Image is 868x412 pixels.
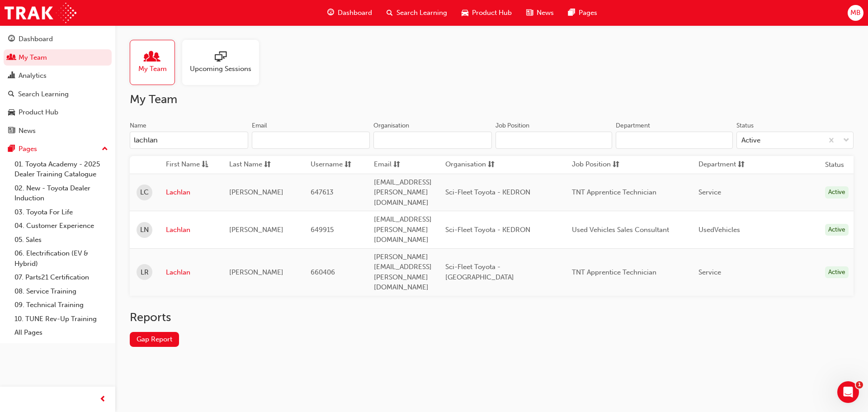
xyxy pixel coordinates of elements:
[182,40,266,85] a: Upcoming Sessions
[526,7,533,19] span: news-icon
[4,141,112,157] button: Pages
[374,253,432,292] span: [PERSON_NAME][EMAIL_ADDRESS][PERSON_NAME][DOMAIN_NAME]
[462,7,468,19] span: car-icon
[11,233,112,247] a: 05. Sales
[11,298,112,312] a: 09. Technical Training
[613,159,619,170] span: sorting-icon
[5,3,76,23] img: Trak
[825,224,849,236] div: Active
[166,187,216,198] a: Lachlan
[8,109,15,117] span: car-icon
[472,8,512,18] span: Product Hub
[843,135,849,147] span: down-icon
[229,159,262,170] span: Last Name
[454,4,519,22] a: car-iconProduct Hub
[11,157,112,181] a: 01. Toyota Academy - 2025 Dealer Training Catalogue
[166,267,216,278] a: Lachlan
[572,268,656,276] span: TNT Apprentice Technician
[130,132,248,149] input: Name
[396,8,447,18] span: Search Learning
[130,92,854,107] h2: My Team
[825,186,849,199] div: Active
[445,226,530,234] span: Sci-Fleet Toyota - KEDRON
[572,159,611,170] span: Job Position
[8,90,14,99] span: search-icon
[4,67,112,84] a: Analytics
[379,4,454,22] a: search-iconSearch Learning
[338,8,372,18] span: Dashboard
[561,4,604,22] a: pages-iconPages
[8,54,15,62] span: people-icon
[445,188,530,196] span: Sci-Fleet Toyota - KEDRON
[848,5,863,21] button: MB
[229,268,283,276] span: [PERSON_NAME]
[138,64,167,74] span: My Team
[11,270,112,284] a: 07. Parts21 Certification
[215,51,226,64] span: sessionType_ONLINE_URL-icon
[11,284,112,298] a: 08. Service Training
[825,266,849,279] div: Active
[229,188,283,196] span: [PERSON_NAME]
[11,181,112,205] a: 02. New - Toyota Dealer Induction
[4,31,112,47] a: Dashboard
[8,127,15,135] span: news-icon
[11,205,112,219] a: 03. Toyota For Life
[327,7,334,19] span: guage-icon
[698,268,721,276] span: Service
[825,160,844,170] th: Status
[373,121,409,130] div: Organisation
[11,246,112,270] a: 06. Electrification (EV & Hybrid)
[252,121,267,130] div: Email
[495,121,529,130] div: Job Position
[568,7,575,19] span: pages-icon
[495,132,613,149] input: Job Position
[373,132,492,149] input: Organisation
[374,159,392,170] span: Email
[4,86,112,103] a: Search Learning
[19,144,37,154] div: Pages
[572,226,669,234] span: Used Vehicles Sales Consultant
[190,64,251,74] span: Upcoming Sessions
[146,51,158,64] span: people-icon
[4,123,112,139] a: News
[8,35,15,43] span: guage-icon
[102,143,108,155] span: up-icon
[374,215,432,244] span: [EMAIL_ADDRESS][PERSON_NAME][DOMAIN_NAME]
[445,159,486,170] span: Organisation
[4,29,112,141] button: DashboardMy TeamAnalyticsSearch LearningProduct HubNews
[311,188,334,196] span: 647613
[445,159,495,170] button: Organisationsorting-icon
[698,226,740,234] span: UsedVehicles
[4,104,112,121] a: Product Hub
[579,8,597,18] span: Pages
[130,121,146,130] div: Name
[166,159,200,170] span: First Name
[8,145,15,153] span: pages-icon
[698,159,748,170] button: Departmentsorting-icon
[393,159,400,170] span: sorting-icon
[374,178,432,207] span: [EMAIL_ADDRESS][PERSON_NAME][DOMAIN_NAME]
[130,310,854,325] h2: Reports
[837,381,859,403] iframe: Intercom live chat
[4,49,112,66] a: My Team
[11,326,112,340] a: All Pages
[741,135,760,146] div: Active
[387,7,393,19] span: search-icon
[19,107,58,118] div: Product Hub
[572,188,656,196] span: TNT Apprentice Technician
[140,187,149,198] span: LC
[140,225,149,235] span: LN
[537,8,554,18] span: News
[616,132,733,149] input: Department
[572,159,622,170] button: Job Positionsorting-icon
[166,159,216,170] button: First Nameasc-icon
[698,159,736,170] span: Department
[11,312,112,326] a: 10. TUNE Rev-Up Training
[130,40,182,85] a: My Team
[445,263,514,281] span: Sci-Fleet Toyota - [GEOGRAPHIC_DATA]
[311,268,335,276] span: 660406
[698,188,721,196] span: Service
[19,34,53,44] div: Dashboard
